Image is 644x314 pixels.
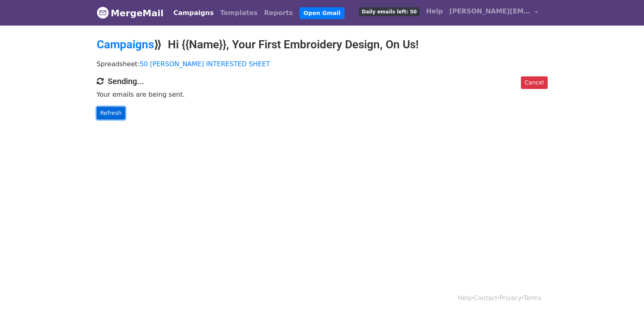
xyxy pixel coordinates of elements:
a: Daily emails left: 50 [356,3,423,19]
a: Contact [474,295,497,302]
a: Terms [523,295,541,302]
img: MergeMail logo [97,6,109,19]
p: Spreadsheet: [97,60,548,68]
a: Refresh [97,107,126,119]
p: Your emails are being sent. [97,90,548,99]
span: [PERSON_NAME][EMAIL_ADDRESS][DOMAIN_NAME] [449,6,531,16]
span: Daily emails left: 50 [359,7,419,16]
a: MergeMail [97,4,164,22]
h2: ⟫ Hi {{Name}}, Your First Embroidery Design, On Us! [97,38,548,52]
a: Open Gmail [299,7,345,19]
h4: Sending... [97,76,548,86]
a: Help [458,295,472,302]
a: Reports [261,5,296,21]
a: Templates [217,5,261,21]
a: [PERSON_NAME][EMAIL_ADDRESS][DOMAIN_NAME] [446,3,541,22]
a: Privacy [499,295,521,302]
a: Campaigns [170,5,217,21]
a: 50 [PERSON_NAME] INTERESTED SHEET [140,60,270,68]
a: Cancel [521,76,547,89]
iframe: Chat Widget [603,275,644,314]
a: Campaigns [97,38,154,51]
a: Help [423,3,446,19]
